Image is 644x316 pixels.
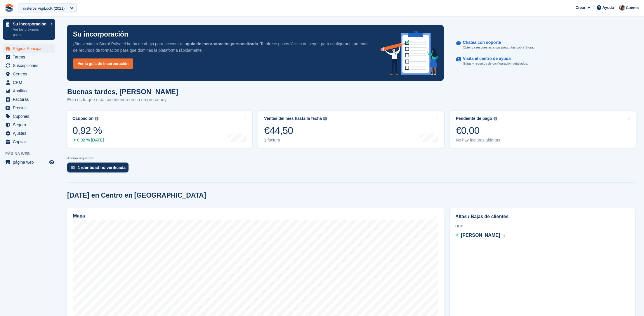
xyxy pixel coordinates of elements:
img: verify_identity-adf6edd0f0f0b5bbfe63781bf79b02c33cf7c696d77639b501bdc392416b5a36.svg [71,166,75,169]
img: Patrick Blanc [619,5,625,11]
div: 0,92 % [72,125,104,137]
h2: Mapa [73,213,85,219]
a: menu [3,70,55,78]
p: Esto es lo que está sucediendo en su empresa hoy [67,96,178,103]
span: Precios [13,104,48,112]
span: Ajustes [13,129,48,137]
a: Visita el centro de ayuda Guías y recursos de configuración detallados. [456,53,630,69]
span: Página Principal [13,44,48,53]
a: menu [3,95,55,103]
a: menu [3,138,55,146]
div: Ventas del mes hasta la fecha [264,116,322,121]
span: Facturas [13,95,48,103]
a: menu [3,129,55,137]
a: menu [3,61,55,70]
a: Ver la guía de incorporación [73,58,133,69]
img: icon-info-grey-7440780725fd019a000dd9b08b2336e03edf1995a4989e88bcd33f0948082b44.svg [323,117,327,120]
a: menú [3,158,55,166]
a: Chatea con soporte Obtenga respuestas a sus preguntas sobre Stora. [456,37,630,53]
p: Guías y recursos de configuración detallados. [463,61,528,66]
img: icon-info-grey-7440780725fd019a000dd9b08b2336e03edf1995a4989e88bcd33f0948082b44.svg [95,117,98,120]
p: Ver los próximos pasos [13,27,48,37]
p: Su incorporación [73,31,128,38]
div: €44,50 [264,125,327,137]
div: 0,92 % [DATE] [72,138,104,143]
span: Seguro [13,121,48,129]
span: Página web [5,151,58,157]
a: Ventas del mes hasta la fecha €44,50 1 factura [258,111,444,148]
a: menu [3,53,55,61]
img: onboarding-info-6c161a55d2c0e0a8cae90662b2fe09162a5109e8cc188191df67fb4f79e88e88.svg [381,31,438,75]
a: 1 identidad no verificada [67,163,131,175]
a: Su incorporación Ver los próximos pasos [3,19,55,40]
div: Hoy [455,224,630,229]
a: Pendiente de pago €0,00 No hay facturas abiertas [450,111,636,148]
span: CRM [13,78,48,87]
span: Cupones [13,112,48,120]
span: 9 [504,234,506,238]
a: menu [3,104,55,112]
a: Vista previa de la tienda [48,159,55,166]
p: Su incorporación [13,22,48,26]
span: Cuenta [626,5,639,11]
a: menu [3,121,55,129]
div: 1 identidad no verificada [78,165,126,170]
div: 1 factura [264,138,327,143]
a: menu [3,78,55,87]
a: menu [3,44,55,53]
p: Obtenga respuestas a sus preguntas sobre Stora. [463,45,534,50]
a: Ocupación 0,92 % 0,92 % [DATE] [67,111,252,148]
span: página web [13,158,48,166]
span: Tareas [13,53,48,61]
strong: guía de incorporación personalizada [187,42,258,46]
div: Ocupación [72,116,93,121]
a: [PERSON_NAME] 9 [455,232,505,239]
span: Centros [13,70,48,78]
img: icon-info-grey-7440780725fd019a000dd9b08b2336e03edf1995a4989e88bcd33f0948082b44.svg [494,117,497,120]
div: €0,00 [456,125,500,137]
p: Visita el centro de ayuda [463,56,523,61]
span: Suscripciones [13,61,48,70]
p: Chatea con soporte [463,40,529,45]
a: menu [3,87,55,95]
img: stora-icon-8386f47178a22dfd0bd8f6a31ec36ba5ce8667c1dd55bd0f319d3a0aa187defe.svg [5,4,13,12]
div: Pendiente de pago [456,116,492,121]
p: ¡Bienvenido a Stora! Pulsa el botón de abajo para acceder a tu . Te ofrece pasos fáciles de segui... [73,41,371,53]
span: Capital [13,138,48,146]
div: Trasteros VigiLocK (2021) [21,6,65,11]
span: Analítica [13,87,48,95]
span: Ayuda [603,5,614,11]
h2: Altas / Bajas de clientes [455,213,630,220]
h1: Buenas tardes, [PERSON_NAME] [67,88,178,96]
a: menu [3,112,55,120]
span: Crear [575,5,585,11]
div: No hay facturas abiertas [456,138,500,143]
p: Acción requerida [67,156,635,160]
h2: [DATE] en Centro en [GEOGRAPHIC_DATA] [67,191,206,199]
span: [PERSON_NAME] [461,233,500,238]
